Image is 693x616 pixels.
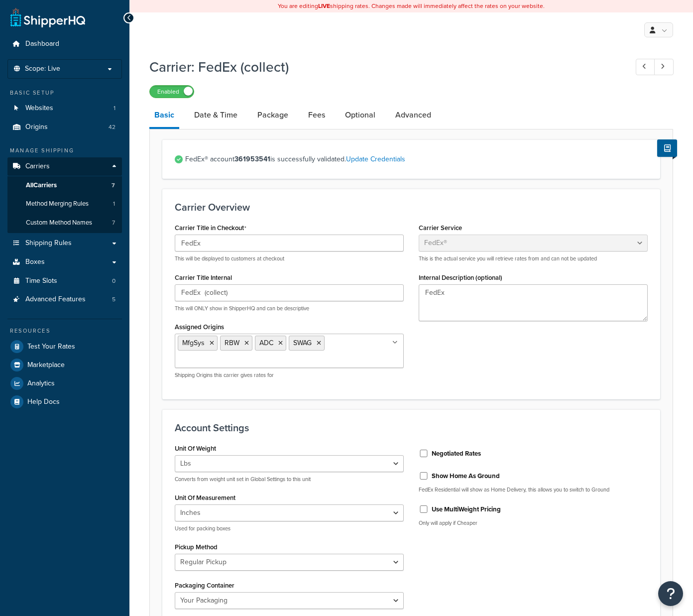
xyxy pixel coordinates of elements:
[7,214,122,232] li: Custom Method Names
[7,176,122,195] a: AllCarriers7
[346,154,405,164] a: Update Credentials
[26,181,57,190] span: All Carriers
[7,234,122,252] a: Shipping Rules
[25,239,72,247] span: Shipping Rules
[340,103,380,127] a: Optional
[25,162,50,171] span: Carriers
[25,65,60,73] span: Scope: Live
[27,361,65,370] span: Marketplace
[150,86,194,98] label: Enabled
[7,393,122,411] a: Help Docs
[25,295,86,304] span: Advanced Features
[112,295,115,304] span: 5
[26,219,92,227] span: Custom Method Names
[7,89,122,97] div: Basic Setup
[149,57,617,77] h1: Carrier: FedEx (collect)
[419,255,648,262] p: This is the actual service you will retrieve rates from and can not be updated
[7,157,122,176] a: Carriers
[112,181,115,190] span: 7
[419,274,502,281] label: Internal Description (optional)
[293,338,312,348] span: SWAG
[175,476,404,483] p: Converts from weight unit set in Global Settings to this unit
[7,99,122,118] li: Websites
[26,200,89,208] span: Method Merging Rules
[7,99,122,118] a: Websites1
[189,103,242,127] a: Date & Time
[27,398,60,406] span: Help Docs
[109,123,115,131] span: 42
[25,104,53,113] span: Websites
[390,103,436,127] a: Advanced
[175,422,648,433] h3: Account Settings
[7,157,122,233] li: Carriers
[654,59,674,75] a: Next Record
[7,146,122,155] div: Manage Shipping
[27,343,75,351] span: Test Your Rates
[7,290,122,309] a: Advanced Features5
[419,519,648,527] p: Only will apply if Cheaper
[658,581,683,606] button: Open Resource Center
[419,486,648,493] p: FedEx Residential will show as Home Delivery, this allows you to switch to Ground
[7,253,122,271] a: Boxes
[175,202,648,213] h3: Carrier Overview
[419,284,648,321] textarea: FedEx
[25,123,48,131] span: Origins
[185,152,648,166] span: FedEx® account is successfully validated.
[175,255,404,262] p: This will be displayed to customers at checkout
[303,103,330,127] a: Fees
[636,59,655,75] a: Previous Record
[175,494,235,501] label: Unit Of Measurement
[175,543,218,551] label: Pickup Method
[149,103,179,129] a: Basic
[175,582,234,589] label: Packaging Container
[259,338,273,348] span: ADC
[252,103,293,127] a: Package
[7,214,122,232] a: Custom Method Names7
[25,277,57,285] span: Time Slots
[7,35,122,53] a: Dashboard
[25,40,59,48] span: Dashboard
[432,505,501,514] label: Use MultiWeight Pricing
[113,200,115,208] span: 1
[234,154,270,164] strong: 361953541
[175,525,404,532] p: Used for packing boxes
[7,195,122,213] li: Method Merging Rules
[175,305,404,312] p: This will ONLY show in ShipperHQ and can be descriptive
[175,445,216,452] label: Unit Of Weight
[114,104,115,113] span: 1
[7,356,122,374] a: Marketplace
[7,374,122,392] a: Analytics
[7,338,122,356] a: Test Your Rates
[318,1,330,10] b: LIVE
[7,327,122,335] div: Resources
[7,272,122,290] li: Time Slots
[175,224,246,232] label: Carrier Title in Checkout
[25,258,45,266] span: Boxes
[27,379,55,388] span: Analytics
[182,338,205,348] span: MfgSys
[432,472,500,481] label: Show Home As Ground
[7,290,122,309] li: Advanced Features
[7,195,122,213] a: Method Merging Rules1
[7,118,122,136] li: Origins
[225,338,239,348] span: RBW
[175,323,224,331] label: Assigned Origins
[175,274,232,281] label: Carrier Title Internal
[657,139,677,157] button: Show Help Docs
[432,449,481,458] label: Negotiated Rates
[7,118,122,136] a: Origins42
[175,371,404,379] p: Shipping Origins this carrier gives rates for
[419,224,462,232] label: Carrier Service
[112,277,115,285] span: 0
[112,219,115,227] span: 7
[7,272,122,290] a: Time Slots0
